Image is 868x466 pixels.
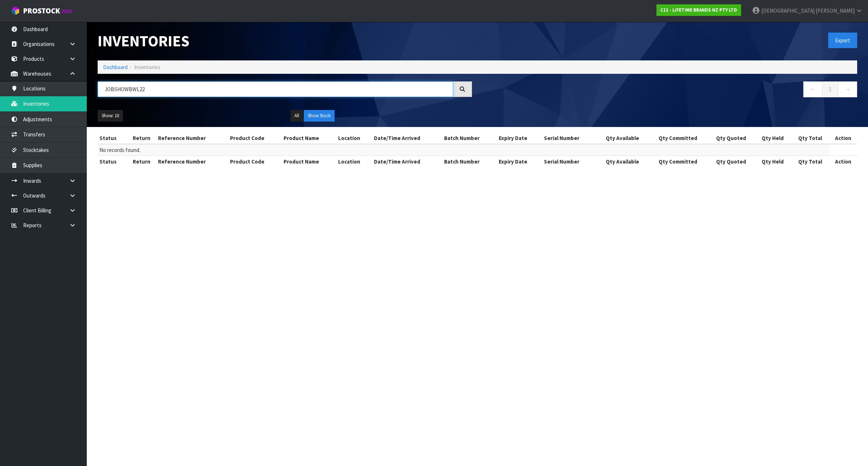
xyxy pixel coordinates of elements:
th: Qty Committed [648,132,708,144]
strong: C11 - LIFETIME BRANDS NZ PTY LTD [660,7,737,13]
button: Export [828,33,857,48]
th: Product Code [228,132,281,144]
span: [DEMOGRAPHIC_DATA] [761,7,814,14]
th: Location [336,156,372,168]
img: cube-alt.png [11,6,20,15]
th: Reference Number [156,132,228,144]
button: Show: 10 [98,110,123,122]
th: Product Name [282,132,336,144]
th: Return [127,132,157,144]
button: All [290,110,303,122]
th: Location [336,132,372,144]
th: Batch Number [442,132,497,144]
input: Search inventories [98,81,453,97]
th: Qty Committed [648,156,708,168]
th: Qty Available [597,132,648,144]
th: Return [127,156,157,168]
th: Status [98,132,127,144]
h1: Inventories [98,33,472,50]
button: Show Stock [304,110,335,122]
th: Date/Time Arrived [372,132,442,144]
th: Qty Held [755,132,791,144]
th: Qty Quoted [708,156,755,168]
a: C11 - LIFETIME BRANDS NZ PTY LTD [656,4,741,16]
span: [PERSON_NAME] [816,7,855,14]
th: Expiry Date [497,156,542,168]
th: Qty Available [597,156,648,168]
nav: Page navigation [483,81,857,99]
span: Inventories [134,64,160,71]
th: Serial Number [542,132,597,144]
th: Qty Total [791,132,829,144]
th: Batch Number [442,156,497,168]
th: Reference Number [156,156,228,168]
th: Action [829,132,857,144]
th: Action [829,156,857,168]
th: Serial Number [542,156,597,168]
th: Status [98,156,127,168]
a: 1 [822,81,838,97]
th: Qty Quoted [708,132,755,144]
th: Qty Total [791,156,829,168]
th: Product Code [228,156,281,168]
a: → [838,81,857,97]
small: WMS [61,8,73,15]
th: Qty Held [755,156,791,168]
th: Expiry Date [497,132,542,144]
a: ← [803,81,822,97]
a: Dashboard [103,64,128,71]
th: Product Name [282,156,336,168]
span: ProStock [23,6,60,16]
td: No records found. [98,144,829,156]
th: Date/Time Arrived [372,156,442,168]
